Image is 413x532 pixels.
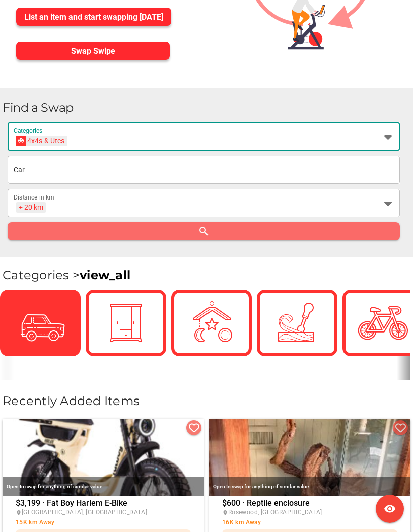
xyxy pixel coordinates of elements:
a: view_all [80,268,130,282]
i: visibility [384,503,396,515]
span: 15K km Away [16,519,54,526]
img: pearcy87%40hotmail.com%2Fa1615c88-084a-416d-8e5c-b8c6830db4b7%2F1756959875Fat%20Boy%20.png [3,419,204,496]
i: place [16,510,22,516]
span: Swap Swipe [71,46,115,56]
span: 16K km Away [222,519,261,526]
span: List an item and start swapping [DATE] [24,12,163,22]
i: search [198,225,210,237]
div: Open to swap for anything of similar value [3,477,204,496]
h1: Find a Swap [3,100,405,115]
i: place [222,510,228,516]
button: Swap Swipe [16,42,170,60]
input: I am looking for ... [14,156,394,184]
div: Open to swap for anything of similar value [209,477,410,496]
img: jordyn.mcalister%40hotmail.com%2Fc8f8728e-1648-4484-ab04-db1adf4f213e%2F1756951720Screenshot_2025... [209,419,410,496]
span: [GEOGRAPHIC_DATA], [GEOGRAPHIC_DATA] [22,509,147,516]
span: Recently Added Items [3,393,140,408]
span: Categories > [3,268,130,282]
div: 4x4s & Utes [19,136,65,146]
div: + 20 km [19,203,44,212]
button: List an item and start swapping [DATE] [16,8,171,26]
span: Rosewood, [GEOGRAPHIC_DATA] [228,509,322,516]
